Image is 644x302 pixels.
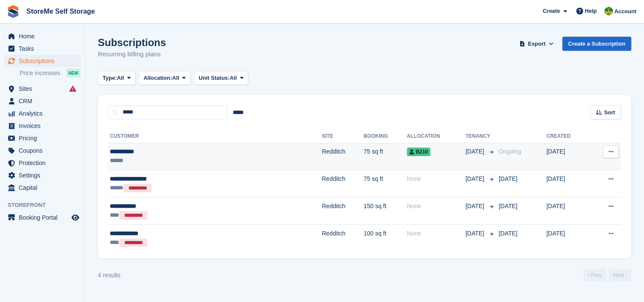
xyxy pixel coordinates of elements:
a: menu [4,212,80,224]
button: Type: All [98,71,135,85]
a: menu [4,30,80,42]
span: Help [585,7,597,15]
span: [DATE] [466,202,486,211]
td: Redditch [322,143,364,170]
span: Settings [19,169,70,181]
span: All [117,74,124,82]
span: Protection [19,157,70,169]
th: Tenancy [466,130,495,143]
span: Home [19,30,70,42]
a: menu [4,55,80,67]
a: menu [4,182,80,194]
span: [DATE] [499,175,518,182]
a: Next [609,269,631,282]
span: Tasks [19,43,70,55]
img: stora-icon-8386f47178a22dfd0bd8f6a31ec36ba5ce8667c1dd55bd0f319d3a0aa187defe.svg [7,5,20,18]
a: menu [4,169,80,181]
a: menu [4,120,80,132]
p: Recurring billing plans [98,49,166,59]
span: [DATE] [499,203,518,209]
td: [DATE] [547,170,590,197]
span: Sites [19,83,70,95]
td: 75 sq ft [364,170,407,197]
span: Price increases [20,69,60,77]
a: menu [4,107,80,119]
td: [DATE] [547,197,590,225]
a: Price increases NEW [20,68,80,78]
h1: Subscriptions [98,37,166,48]
td: [DATE] [547,143,590,170]
span: Type: [103,74,117,82]
th: Created [547,130,590,143]
span: Coupons [19,145,70,157]
span: [DATE] [499,230,518,237]
td: 150 sq ft [364,197,407,225]
span: Unit Status: [199,74,230,82]
span: Pricing [19,132,70,144]
nav: Page [582,269,633,282]
img: StorMe [604,7,613,15]
a: menu [4,132,80,144]
span: B210 [407,148,431,156]
span: All [172,74,179,82]
div: None [407,229,466,238]
a: Create a Subscription [562,37,631,51]
th: Site [322,130,364,143]
span: Create [543,7,560,15]
span: [DATE] [466,147,486,156]
button: Allocation: All [139,71,191,85]
td: 100 sq ft [364,225,407,252]
th: Booking [364,130,407,143]
span: Export [528,40,545,48]
td: [DATE] [547,225,590,252]
span: Booking Portal [19,212,70,224]
span: [DATE] [466,229,486,238]
button: Export [518,37,555,51]
a: menu [4,83,80,95]
a: Preview store [70,212,80,223]
th: Allocation [407,130,466,143]
span: Subscriptions [19,55,70,67]
span: [DATE] [466,174,486,183]
button: Unit Status: All [194,71,248,85]
span: CRM [19,95,70,107]
td: Redditch [322,225,364,252]
a: menu [4,157,80,169]
span: Account [614,7,636,16]
th: Customer [108,130,322,143]
span: All [230,74,237,82]
i: Smart entry sync failures have occurred [69,85,76,92]
span: Capital [19,182,70,194]
a: StoreMe Self Storage [23,4,98,18]
span: Ongoing [499,148,521,155]
a: Previous [584,269,606,282]
div: NEW [66,69,80,77]
div: None [407,202,466,211]
td: Redditch [322,170,364,197]
span: Storefront [8,201,85,209]
div: None [407,174,466,183]
td: 75 sq ft [364,143,407,170]
a: menu [4,95,80,107]
td: Redditch [322,197,364,225]
div: 4 results [98,271,120,280]
a: menu [4,43,80,55]
a: menu [4,145,80,157]
span: Invoices [19,120,70,132]
span: Sort [604,108,615,117]
span: Analytics [19,107,70,119]
span: Allocation: [143,74,172,82]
